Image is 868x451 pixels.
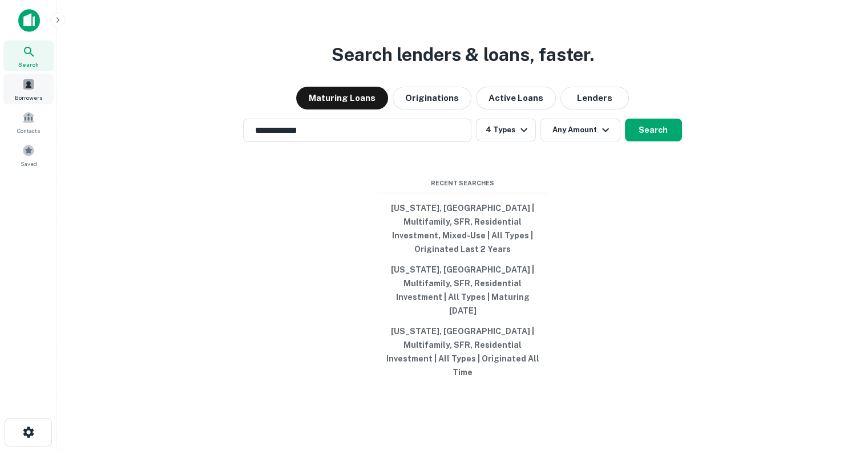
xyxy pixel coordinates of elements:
button: [US_STATE], [GEOGRAPHIC_DATA] | Multifamily, SFR, Residential Investment, Mixed-Use | All Types |... [377,198,548,259]
span: Borrowers [15,93,42,102]
img: capitalize-icon.png [18,9,40,32]
h3: Search lenders & loans, faster. [332,41,594,68]
span: Search [18,60,39,69]
button: [US_STATE], [GEOGRAPHIC_DATA] | Multifamily, SFR, Residential Investment | All Types | Originated... [377,321,548,383]
button: Lenders [560,87,629,109]
a: Search [3,40,54,71]
span: Contacts [17,126,40,135]
button: Search [625,119,682,141]
a: Borrowers [3,74,54,104]
button: Any Amount [540,119,620,141]
button: Maturing Loans [296,87,388,109]
iframe: Chat Widget [811,360,868,415]
a: Contacts [3,107,54,137]
span: Recent Searches [377,178,548,188]
button: 4 Types [476,119,535,141]
button: Active Loans [476,87,556,109]
button: [US_STATE], [GEOGRAPHIC_DATA] | Multifamily, SFR, Residential Investment | All Types | Maturing [... [377,259,548,321]
button: Originations [393,87,471,109]
span: Saved [21,159,37,168]
a: Saved [3,140,54,170]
